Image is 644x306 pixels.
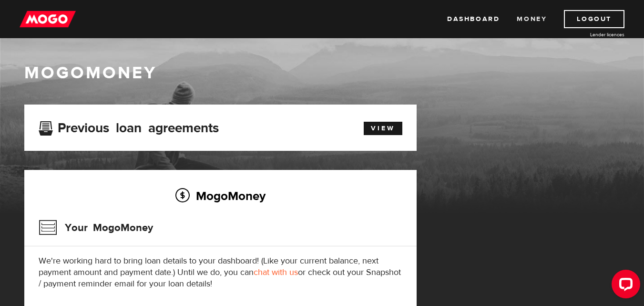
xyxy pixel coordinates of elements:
[254,267,298,278] a: chat with us
[39,186,402,206] h2: MogoMoney
[24,63,620,83] h1: MogoMoney
[39,215,153,240] h3: Your MogoMoney
[39,255,402,290] p: We're working hard to bring loan details to your dashboard! (Like your current balance, next paym...
[39,120,219,133] h3: Previous loan agreements
[364,122,402,135] a: View
[553,31,624,38] a: Lender licences
[517,10,547,28] a: Money
[604,266,644,306] iframe: LiveChat chat widget
[20,10,76,28] img: mogo_logo-11ee424be714fa7cbb0f0f49df9e16ec.png
[447,10,500,28] a: Dashboard
[564,10,624,28] a: Logout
